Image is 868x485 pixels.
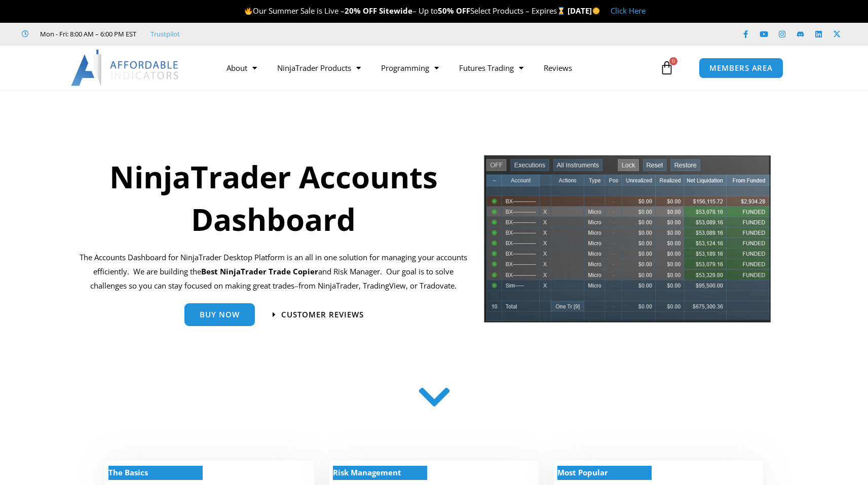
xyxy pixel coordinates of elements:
img: 🔥 [245,7,252,15]
a: About [216,56,267,79]
a: NinjaTrader Products [267,56,371,79]
a: Programming [371,56,449,79]
strong: Best NinjaTrader Trade Copier [201,266,318,276]
strong: 50% OFF [438,6,470,16]
strong: The Basics [108,467,148,477]
span: MEMBERS AREA [709,64,773,72]
strong: [DATE] [568,6,600,16]
a: Buy Now [184,303,255,326]
a: Reviews [534,56,582,79]
img: LogoAI | Affordable Indicators – NinjaTrader [71,50,180,86]
span: Customer Reviews [281,311,364,318]
strong: Most Popular [557,467,608,477]
a: Futures Trading [449,56,534,79]
span: from NinjaTrader, TradingView, or Tradovate. [298,280,457,291]
a: Click Here [611,6,646,16]
span: 0 [669,57,677,65]
strong: 20% OFF [345,6,377,16]
span: Buy Now [200,311,240,318]
span: Mon - Fri: 8:00 AM – 6:00 PM EST [37,28,136,40]
nav: Menu [216,56,657,79]
img: 🌞 [592,7,600,15]
a: Trustpilot [150,28,180,40]
h1: NinjaTrader Accounts Dashboard [77,155,470,240]
a: Customer Reviews [273,311,364,318]
a: 0 [645,53,689,83]
img: ⌛ [557,7,565,15]
span: Our Summer Sale is Live – – Up to Select Products – Expires [244,6,568,16]
a: MEMBERS AREA [699,58,783,78]
img: tradecopier | Affordable Indicators – NinjaTrader [483,154,772,331]
p: The Accounts Dashboard for NinjaTrader Desktop Platform is an all in one solution for managing yo... [77,251,470,293]
strong: Sitewide [379,6,412,16]
span: – [294,280,298,291]
strong: Risk Management [333,467,401,477]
